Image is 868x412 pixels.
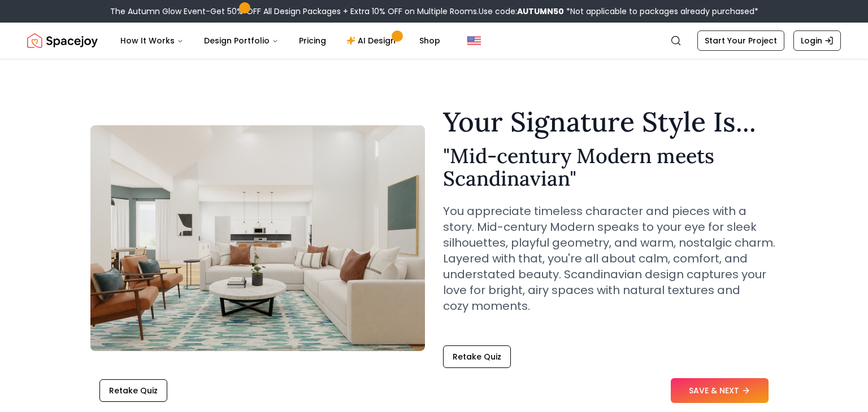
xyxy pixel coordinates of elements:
[90,125,425,351] img: Mid-century Modern meets Scandinavian Style Example
[337,29,408,52] a: AI Design
[467,34,481,47] img: United States
[27,23,841,59] nav: Global
[111,29,193,52] button: How It Works
[443,345,511,368] button: Retake Quiz
[564,6,758,17] span: *Not applicable to packages already purchased*
[793,30,841,51] a: Login
[27,29,98,52] img: Spacejoy Logo
[410,29,449,52] a: Shop
[671,378,769,403] button: SAVE & NEXT
[443,203,778,314] p: You appreciate timeless character and pieces with a story. Mid-century Modern speaks to your eye ...
[443,108,778,135] h1: Your Signature Style Is...
[697,30,784,51] a: Start Your Project
[290,29,335,52] a: Pricing
[110,6,758,17] div: The Autumn Glow Event-Get 50% OFF All Design Packages + Extra 10% OFF on Multiple Rooms.
[99,379,167,402] button: Retake Quiz
[443,144,778,190] h2: " Mid-century Modern meets Scandinavian "
[111,29,449,52] nav: Main
[195,29,288,52] button: Design Portfolio
[517,6,564,17] b: AUTUMN50
[27,29,98,52] a: Spacejoy
[479,6,564,17] span: Use code:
